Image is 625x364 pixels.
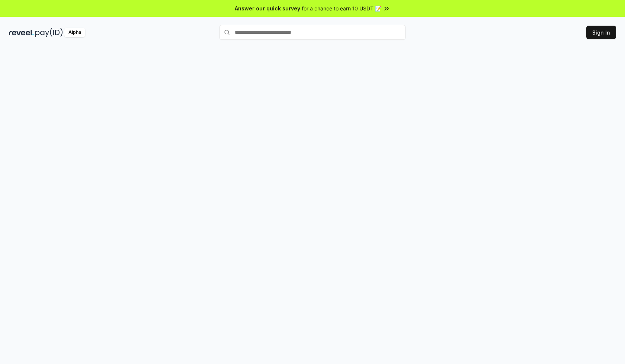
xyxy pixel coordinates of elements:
[35,28,63,37] img: pay_id
[235,4,300,12] span: Answer our quick survey
[64,28,85,37] div: Alpha
[302,4,381,12] span: for a chance to earn 10 USDT 📝
[586,26,616,39] button: Sign In
[9,28,34,37] img: reveel_dark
